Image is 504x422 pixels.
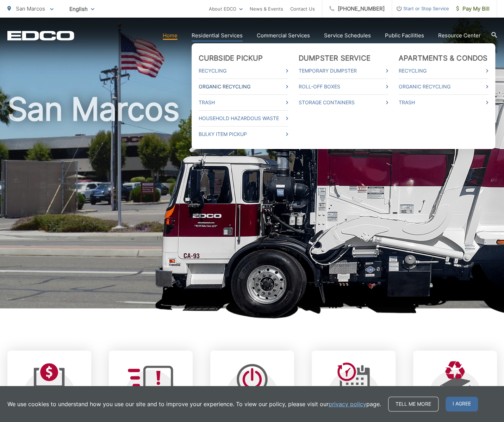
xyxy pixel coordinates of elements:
a: Recycling [399,67,488,75]
h1: San Marcos [7,92,497,315]
a: Bulky Item Pickup [199,130,288,138]
span: San Marcos [16,5,45,12]
a: EDCD logo. Return to the homepage. [7,31,74,41]
a: News & Events [250,5,283,13]
a: Storage Containers [299,98,388,107]
a: Apartments & Condos [399,54,488,62]
a: Household Hazardous Waste [199,114,288,123]
a: Temporary Dumpster [299,67,388,75]
a: Trash [399,98,488,107]
a: Contact Us [290,5,315,13]
span: Pay My Bill [456,5,490,13]
a: Organic Recycling [199,82,288,91]
a: Residential Services [192,31,243,40]
a: Curbside Pickup [199,54,263,62]
a: Organic Recycling [399,82,488,91]
p: We use cookies to understand how you use our site and to improve your experience. To view our pol... [7,400,381,408]
a: Dumpster Service [299,54,371,62]
a: Trash [199,98,288,107]
span: English [64,3,100,15]
a: Recycling [199,67,288,75]
a: Public Facilities [385,31,424,40]
a: privacy policy [329,400,366,408]
a: Roll-Off Boxes [299,82,388,91]
a: Resource Center [438,31,481,40]
a: Tell me more [388,397,438,411]
a: About EDCO [209,5,243,13]
a: Home [163,31,178,40]
span: I agree [446,397,478,411]
a: Service Schedules [324,31,371,40]
a: Commercial Services [257,31,310,40]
